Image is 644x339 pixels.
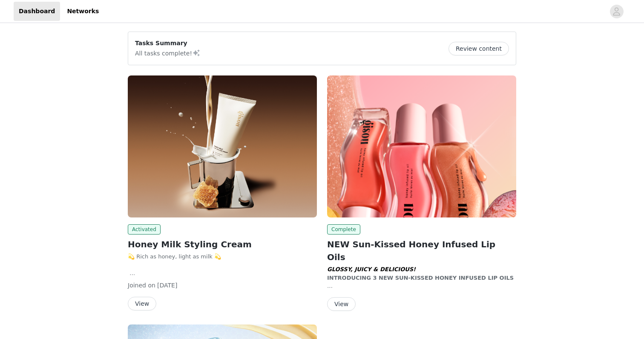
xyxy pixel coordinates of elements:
[135,39,201,48] p: Tasks Summary
[128,252,317,261] p: 💫 Rich as honey, light as milk 💫
[327,238,516,264] h2: NEW Sun-Kissed Honey Infused Lip Oils
[327,266,514,281] strong: INTRODUCING 3 NEW SUN-KISSED HONEY INFUSED LIP OILS
[327,297,356,311] button: View
[327,266,416,272] em: GLOSSY, JUICY & DELICIOUS!
[128,301,156,307] a: View
[612,5,621,18] div: avatar
[135,48,201,58] p: All tasks complete!
[448,42,509,55] button: Review content
[14,2,60,21] a: Dashboard
[62,2,104,21] a: Networks
[128,75,317,217] img: Gisou
[128,238,317,251] h2: Honey Milk Styling Cream
[128,224,161,235] span: Activated
[327,301,356,307] a: View
[128,282,155,289] span: Joined on
[327,75,516,217] img: Gisou EU
[128,297,156,310] button: View
[157,282,177,289] span: [DATE]
[327,224,360,235] span: Complete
